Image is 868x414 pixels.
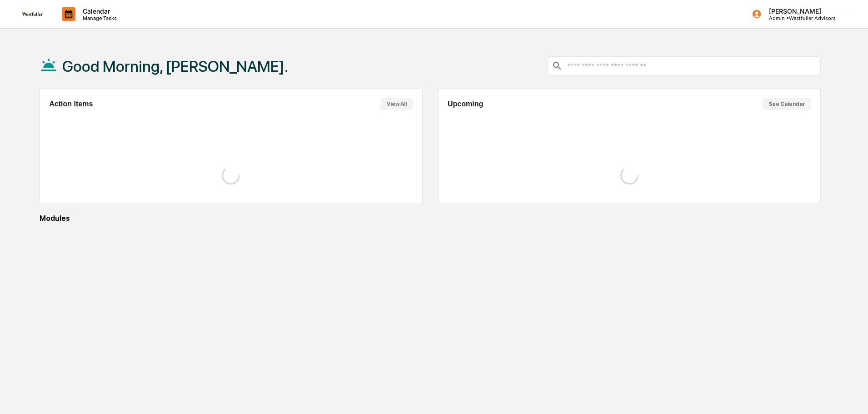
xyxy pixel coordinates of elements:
button: View All [380,98,413,110]
div: Modules [40,214,821,223]
p: Admin • Westfuller Advisors [762,15,836,21]
p: [PERSON_NAME] [762,7,836,15]
h2: Upcoming [448,100,483,108]
h2: Action Items [49,100,93,108]
button: See Calendar [762,98,811,110]
img: logo [22,12,44,16]
p: Calendar [75,7,121,15]
h1: Good Morning, [PERSON_NAME]. [62,57,288,75]
p: Manage Tasks [75,15,121,21]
